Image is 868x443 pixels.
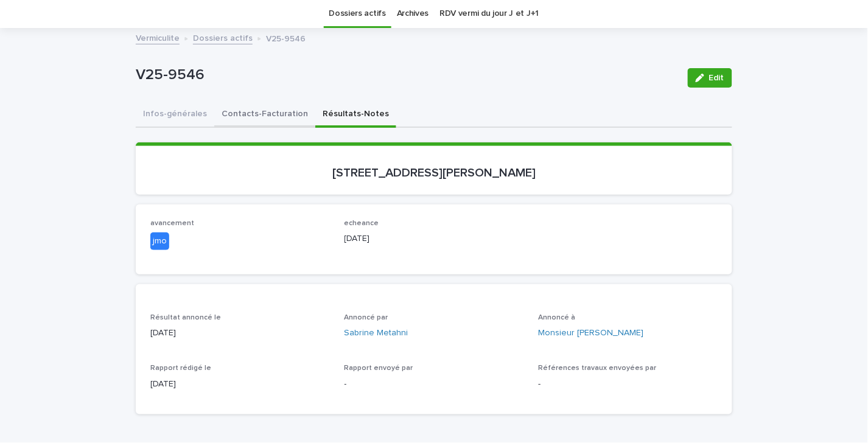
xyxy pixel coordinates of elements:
[150,220,194,227] span: avancement
[136,30,180,44] a: Vermiculite
[345,378,524,391] p: -
[136,66,678,84] p: V25-9546
[345,220,379,227] span: echeance
[214,102,315,128] button: Contacts-Facturation
[538,365,656,372] span: Références travaux envoyées par
[150,314,221,321] span: Résultat annoncé le
[266,31,306,44] p: V25-9546
[345,232,524,245] p: [DATE]
[688,68,732,88] button: Edit
[538,314,575,321] span: Annoncé à
[136,102,214,128] button: Infos-générales
[709,74,724,82] span: Edit
[150,327,330,340] p: [DATE]
[150,232,169,250] div: jmo
[345,327,408,340] a: Sabrine Metahni
[150,166,718,180] p: [STREET_ADDRESS][PERSON_NAME]
[150,365,211,372] span: Rapport rédigé le
[538,327,643,340] a: Monsieur [PERSON_NAME]
[345,314,388,321] span: Annoncé par
[345,365,413,372] span: Rapport envoyé par
[193,30,253,44] a: Dossiers actifs
[150,378,330,391] p: [DATE]
[538,378,718,391] p: -
[315,102,396,128] button: Résultats-Notes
